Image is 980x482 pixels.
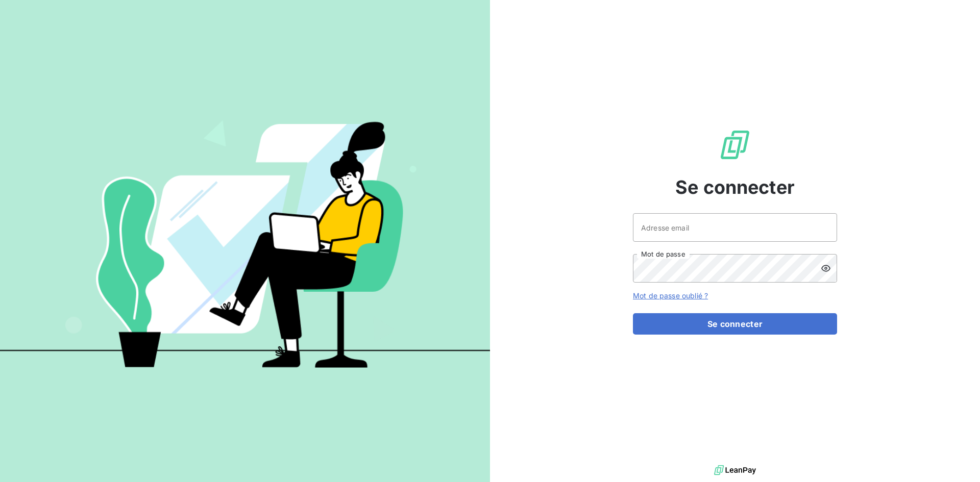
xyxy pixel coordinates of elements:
[714,463,756,478] img: logo
[633,213,837,242] input: placeholder
[719,129,751,161] img: Logo LeanPay
[633,313,837,335] button: Se connecter
[675,173,795,201] span: Se connecter
[633,291,708,300] a: Mot de passe oublié ?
